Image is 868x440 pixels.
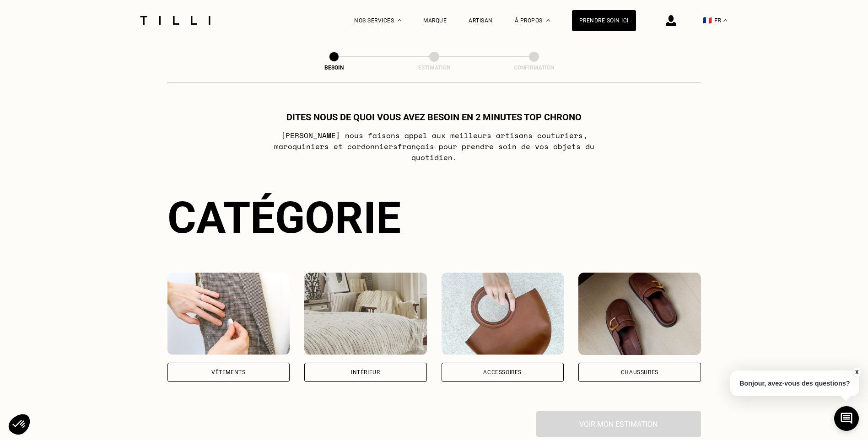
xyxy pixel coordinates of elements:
[398,19,401,21] img: Menu déroulant
[304,273,427,355] img: Intérieur
[730,370,859,396] p: Bonjour, avez-vous des questions?
[442,273,564,355] img: Accessoires
[723,19,727,21] img: menu déroulant
[288,64,380,71] div: Besoin
[167,273,290,355] img: Vêtements
[351,370,380,375] div: Intérieur
[546,19,550,21] img: Menu déroulant à propos
[167,192,701,243] div: Catégorie
[469,17,493,24] a: Artisan
[388,64,480,71] div: Estimation
[137,16,214,25] img: Logo du service de couturière Tilli
[852,367,861,377] button: X
[286,112,582,123] h1: Dites nous de quoi vous avez besoin en 2 minutes top chrono
[666,15,676,26] img: icône connexion
[578,273,701,355] img: Chaussures
[621,370,658,375] div: Chaussures
[572,10,636,31] a: Prendre soin ici
[483,370,522,375] div: Accessoires
[703,16,712,25] span: 🇫🇷
[211,370,245,375] div: Vêtements
[488,64,580,71] div: Confirmation
[253,130,615,163] p: [PERSON_NAME] nous faisons appel aux meilleurs artisans couturiers , maroquiniers et cordonniers ...
[423,17,447,24] a: Marque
